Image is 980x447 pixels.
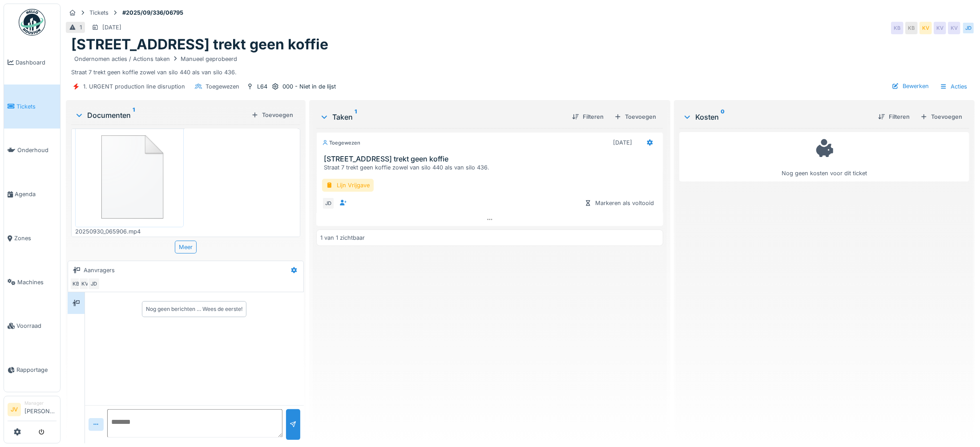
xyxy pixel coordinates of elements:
[934,22,946,34] div: KV
[962,22,975,34] div: JD
[16,322,56,330] span: Voorraad
[920,22,932,34] div: KV
[4,85,60,129] a: Tickets
[613,138,632,147] div: [DATE]
[581,197,657,209] div: Markeren als voltooid
[685,136,964,177] div: Nog geen kosten voor dit ticket
[133,110,135,121] sup: 1
[320,234,365,242] div: 1 van 1 zichtbaar
[77,125,181,225] img: 84750757-fdcc6f00-afbb-11ea-908a-1074b026b06b.png
[88,278,100,290] div: JD
[79,278,91,290] div: KV
[282,82,336,91] div: 000 - Niet in de lijst
[257,82,267,91] div: L64
[917,111,966,123] div: Toevoegen
[71,53,969,77] div: Straat 7 trekt geen koffie zowel van silo 440 als van silo 436.
[888,80,932,92] div: Bewerken
[324,155,659,163] h3: [STREET_ADDRESS] trekt geen koffie
[16,366,56,374] span: Rapportage
[4,348,60,392] a: Rapportage
[721,112,725,122] sup: 0
[89,8,109,17] div: Tickets
[320,112,565,122] div: Taken
[948,22,960,34] div: KV
[248,109,297,121] div: Toevoegen
[4,216,60,260] a: Zones
[75,110,248,121] div: Documenten
[24,400,56,407] div: Manager
[324,163,659,172] div: Straat 7 trekt geen koffie zowel van silo 440 als van silo 436.
[17,278,56,286] span: Machines
[14,234,56,242] span: Zones
[74,55,237,63] div: Ondernomen acties / Actions taken Manueel geprobeerd
[16,58,56,67] span: Dashboard
[875,111,913,123] div: Filteren
[70,278,82,290] div: KB
[175,241,197,254] div: Meer
[683,112,871,122] div: Kosten
[119,8,187,17] strong: #2025/09/336/06795
[8,403,21,416] li: JV
[8,400,56,421] a: JV Manager[PERSON_NAME]
[322,139,360,147] div: Toegewezen
[24,400,56,419] li: [PERSON_NAME]
[75,227,184,236] div: 20250930_065906.mp4
[322,197,335,209] div: JD
[71,36,328,53] h1: [STREET_ADDRESS] trekt geen koffie
[17,146,56,154] span: Onderhoud
[569,111,607,123] div: Filteren
[4,172,60,216] a: Agenda
[4,129,60,173] a: Onderhoud
[355,112,357,122] sup: 1
[206,82,239,91] div: Toegewezen
[84,266,115,274] div: Aanvragers
[19,9,45,36] img: Badge_color-CXgf-gQk.svg
[4,304,60,348] a: Voorraad
[936,80,971,93] div: Acties
[15,190,56,198] span: Agenda
[891,22,903,34] div: KB
[4,260,60,304] a: Machines
[905,22,918,34] div: KB
[16,102,56,111] span: Tickets
[4,40,60,85] a: Dashboard
[322,179,374,192] div: Lijn Vrijgave
[146,305,242,313] div: Nog geen berichten … Wees de eerste!
[83,82,185,91] div: 1. URGENT production line disruption
[80,23,82,32] div: 1
[102,23,121,32] div: [DATE]
[611,111,660,123] div: Toevoegen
